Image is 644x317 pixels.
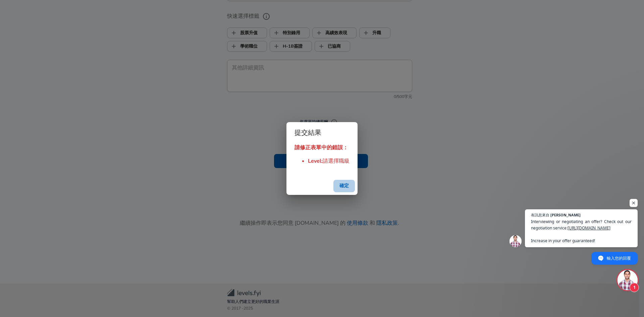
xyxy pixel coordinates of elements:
[333,180,355,192] button: successful-submission-button
[618,270,638,290] div: 打開聊天
[607,252,631,264] span: 輸入您的回覆
[308,157,323,165] span: Level :
[294,144,348,151] strong: 請修正表單中的錯誤：
[630,283,639,292] span: 1
[531,218,632,244] span: Interviewing or negotiating an offer? Check out our negotiation service: Increase in your offer g...
[550,213,581,217] span: [PERSON_NAME]
[531,213,549,217] span: 有訊息來自
[286,122,358,144] h2: 提交結果
[323,157,350,165] span: 請選擇職級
